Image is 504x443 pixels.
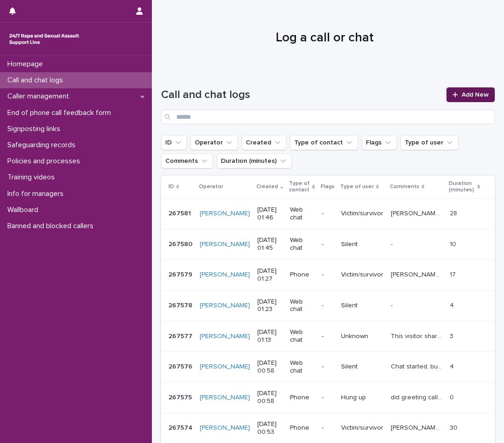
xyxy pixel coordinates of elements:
p: did greeting call ended [391,392,445,402]
h1: Call and chat logs [161,88,441,102]
button: Duration (minutes) [217,154,292,168]
p: 267577 [168,331,194,340]
p: [DATE] 01:46 [257,206,283,222]
p: 3 [450,331,455,340]
tr: 267576267576 [PERSON_NAME] [DATE] 00:58Web chat-SilentChat started, but chatter remained silent a... [161,351,495,382]
p: [DATE] 00:58 [257,390,283,405]
p: Call and chat logs [4,76,70,85]
p: 267580 [168,239,194,248]
p: 17 [450,269,458,279]
p: [DATE] 00:53 [257,420,283,436]
p: Silent [341,302,383,310]
p: Web chat [290,206,314,222]
button: Operator [191,135,238,150]
span: Add New [462,92,489,98]
p: Web chat [290,298,314,314]
p: Banned and blocked callers [4,222,101,230]
p: Web chat [290,328,314,344]
p: Web chat [290,359,314,375]
p: Web chat [290,236,314,252]
h1: Log a call or chat [161,30,488,46]
p: - [322,210,334,218]
p: Victim/survivor [341,424,383,432]
p: Phone [290,271,314,279]
p: Created [256,182,278,192]
p: Silent [341,363,383,371]
p: 267576 [168,361,194,371]
tr: 267578267578 [PERSON_NAME] [DATE] 01:23Web chat-Silent-- 44 [161,290,495,321]
p: 267581 [168,208,193,218]
p: 267578 [168,300,194,310]
tr: 267577267577 [PERSON_NAME] [DATE] 01:13Web chat-UnknownThis visitor shared very little before abr... [161,321,495,352]
a: [PERSON_NAME] [200,210,250,218]
p: Safeguarding records [4,141,83,150]
p: Signposting links [4,125,68,133]
p: 30 [450,422,459,432]
p: 4 [450,300,456,310]
tr: 267575267575 [PERSON_NAME] [DATE] 00:58Phone-Hung updid greeting call endeddid greeting call ende... [161,382,495,413]
p: This visitor shared very little before abruptly ending the chat. [391,331,445,340]
p: Christina reached out for support, lots going on with family, talked about not wanting children b... [391,269,445,279]
a: [PERSON_NAME] [200,363,250,371]
p: Emma reached out, has an appointment coming up with rape crisis centre, police have taken perpetr... [391,422,445,432]
p: Victim/survivor [341,210,383,218]
p: - [391,300,394,310]
p: Operator [199,182,223,192]
p: Homepage [4,60,50,69]
p: Hung up [341,394,383,402]
p: - [391,239,394,248]
p: [DATE] 01:27 [257,267,283,283]
a: [PERSON_NAME] [200,241,250,248]
p: Ines is a survivor of Rape who struggles with self-blame. Operator gave definition of rape, conse... [391,208,445,218]
p: - [322,424,334,432]
p: Info for managers [4,190,71,198]
a: [PERSON_NAME] [200,333,250,340]
p: Training videos [4,173,62,182]
p: Type of user [340,182,374,192]
p: Comments [390,182,419,192]
a: Add New [446,87,495,102]
p: [DATE] 01:23 [257,298,283,314]
p: Phone [290,424,314,432]
p: 0 [450,392,456,402]
p: Victim/survivor [341,271,383,279]
p: Unknown [341,333,383,340]
p: Policies and processes [4,157,87,166]
tr: 267580267580 [PERSON_NAME] [DATE] 01:45Web chat-Silent-- 1010 [161,229,495,260]
p: 267575 [168,392,194,402]
button: Type of user [400,135,458,150]
a: [PERSON_NAME] [200,394,250,402]
p: [DATE] 01:45 [257,236,283,252]
p: Caller management [4,92,76,101]
p: 267579 [168,269,194,279]
a: [PERSON_NAME] [200,424,250,432]
p: 267574 [168,422,194,432]
p: ID [168,182,174,192]
p: Wallboard [4,206,46,214]
a: [PERSON_NAME] [200,271,250,279]
p: Silent [341,241,383,248]
button: Comments [161,154,213,168]
img: rhQMoQhaT3yELyF149Cw [7,30,81,48]
tr: 267579267579 [PERSON_NAME] [DATE] 01:27Phone-Victim/survivor[PERSON_NAME] reached out for support... [161,259,495,290]
p: Phone [290,394,314,402]
p: - [322,363,334,371]
p: - [322,394,334,402]
p: 28 [450,208,459,218]
p: - [322,302,334,310]
p: End of phone call feedback form [4,109,118,117]
tr: 267581267581 [PERSON_NAME] [DATE] 01:46Web chat-Victim/survivor[PERSON_NAME] is a survivor of Rap... [161,198,495,229]
button: Type of contact [290,135,358,150]
p: - [322,241,334,248]
button: Created [242,135,286,150]
p: Flags [321,182,335,192]
p: Type of contact [289,178,310,196]
button: ID [161,135,187,150]
p: Duration (minutes) [449,178,475,196]
p: [DATE] 00:58 [257,359,283,375]
p: 10 [450,239,458,248]
p: [DATE] 01:13 [257,328,283,344]
p: Chat started, but chatter remained silent and chose to end the chat [391,361,445,371]
input: Search [161,109,495,124]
